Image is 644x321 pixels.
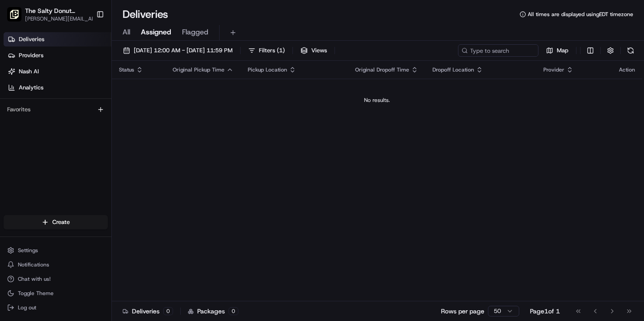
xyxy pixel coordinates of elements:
span: Map [557,46,568,55]
button: Settings [4,244,108,257]
span: Chat with us! [18,275,51,283]
button: Views [297,44,331,57]
button: Toggle Theme [4,287,108,300]
span: Settings [18,247,38,254]
a: Deliveries [4,32,111,46]
span: Assigned [141,27,171,38]
a: Providers [4,48,111,63]
span: Create [52,218,70,226]
button: Notifications [4,258,108,271]
div: Packages [188,307,238,316]
p: Rows per page [441,307,484,316]
span: [DATE] 12:00 AM - [DATE] 11:59 PM [134,46,233,55]
span: All [123,27,130,38]
span: Provider [543,66,564,73]
button: Refresh [624,44,637,57]
button: Create [4,215,108,229]
div: 0 [163,307,173,315]
span: Flagged [182,27,208,38]
a: Nash AI [4,64,111,79]
span: ( 1 ) [277,46,285,55]
div: 0 [229,307,238,315]
div: Page 1 of 1 [530,307,560,316]
span: Providers [19,51,43,59]
span: Toggle Theme [18,290,54,297]
button: [PERSON_NAME][EMAIL_ADDRESS][DOMAIN_NAME] [25,15,101,22]
button: The Salty Donut (West Palm Beach)The Salty Donut ([GEOGRAPHIC_DATA])[PERSON_NAME][EMAIL_ADDRESS][... [4,4,93,25]
span: Pickup Location [248,66,287,73]
span: Deliveries [19,35,44,43]
span: Original Dropoff Time [355,66,409,73]
div: No results. [115,97,639,104]
button: Chat with us! [4,273,108,285]
span: Dropoff Location [432,66,474,73]
a: Analytics [4,80,111,95]
span: Original Pickup Time [173,66,225,73]
span: All times are displayed using EDT timezone [528,11,633,18]
button: The Salty Donut ([GEOGRAPHIC_DATA]) [25,6,91,15]
span: Analytics [19,84,43,92]
input: Type to search [458,44,538,57]
div: Action [619,66,635,73]
span: Nash AI [19,68,39,76]
span: Notifications [18,261,49,268]
button: [DATE] 12:00 AM - [DATE] 11:59 PM [119,44,237,57]
span: Views [311,46,327,55]
div: Favorites [4,102,108,117]
span: Filters [259,46,285,55]
h1: Deliveries [123,7,168,21]
span: Log out [18,304,36,311]
button: Map [542,44,572,57]
div: Deliveries [123,307,173,316]
img: The Salty Donut (West Palm Beach) [7,7,21,21]
button: Filters(1) [244,44,289,57]
span: Status [119,66,134,73]
button: Log out [4,301,108,314]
